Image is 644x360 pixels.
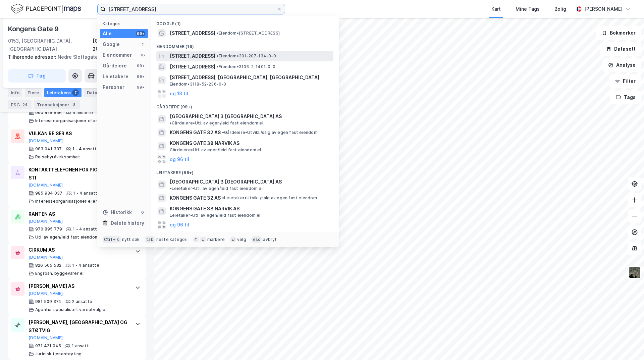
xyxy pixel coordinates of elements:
[35,191,62,196] div: 985 934 037
[35,343,61,349] div: 971 421 045
[140,52,145,58] div: 16
[170,186,264,191] span: Leietaker • Utl. av egen/leid fast eiendom el.
[35,263,61,268] div: 826 505 532
[222,130,318,135] span: Gårdeiere • Utvikl./salg av egen fast eiendom
[554,5,566,13] div: Bolig
[29,166,128,182] div: KONTAKTTELEFONEN FOR PIONERDYKKERE STI
[35,226,62,232] div: 970 895 779
[170,139,331,147] span: KONGENS GATE 38 NARVIK AS
[140,210,145,215] div: 0
[8,100,32,109] div: ESG
[207,237,225,242] div: markere
[72,299,92,304] div: 2 ansatte
[217,64,275,69] span: Eiendom • 3103-2-1401-0-0
[103,30,112,38] div: Alle
[103,21,148,26] div: Kategori
[217,53,276,59] span: Eiendom • 301-207-134-0-0
[170,73,331,82] span: [STREET_ADDRESS], [GEOGRAPHIC_DATA], [GEOGRAPHIC_DATA]
[170,205,331,213] span: KONGENS GATE 38 NARVIK AS
[222,130,224,135] span: •
[170,194,221,202] span: KONGENS GATE 32 AS
[35,146,62,152] div: 983 041 337
[610,328,644,360] iframe: Chat Widget
[8,54,58,60] span: Tilhørende adresser:
[71,101,77,108] div: 8
[217,53,219,58] span: •
[217,31,280,36] span: Eiendom • [STREET_ADDRESS]
[151,99,339,111] div: Gårdeiere (99+)
[151,230,339,242] div: Personer (99+)
[72,343,89,349] div: 1 ansatt
[103,62,127,70] div: Gårdeiere
[35,299,61,304] div: 981 509 374
[111,219,144,227] div: Delete history
[170,213,262,218] span: Leietaker • Utl. av egen/leid fast eiendom el.
[21,101,29,108] div: 24
[8,53,141,61] div: Nedre Slottsgate 4c
[600,42,641,56] button: Datasett
[29,291,63,296] button: [DOMAIN_NAME]
[170,63,215,71] span: [STREET_ADDRESS]
[103,83,124,91] div: Personer
[29,183,63,188] button: [DOMAIN_NAME]
[170,221,189,229] button: og 96 til
[237,237,246,242] div: velg
[151,16,339,28] div: Google (1)
[491,5,501,13] div: Kart
[170,52,215,60] span: [STREET_ADDRESS]
[222,195,317,201] span: Leietaker • Utvikl./salg av egen fast eiendom
[170,155,189,163] button: og 96 til
[8,23,60,34] div: Kongens Gate 9
[263,237,277,242] div: avbryt
[103,40,120,48] div: Google
[609,74,641,88] button: Filter
[516,5,540,13] div: Mine Tags
[145,236,155,243] div: tab
[217,31,219,36] span: •
[8,69,66,83] button: Tag
[34,100,80,109] div: Transaksjoner
[136,31,145,36] div: 99+
[73,191,100,196] div: 1 - 4 ansatte
[8,88,22,97] div: Info
[93,37,146,53] div: [GEOGRAPHIC_DATA], 207/140
[29,282,128,290] div: [PERSON_NAME] AS
[170,82,226,87] span: Eiendom • 3118-52-236-0-0
[122,237,140,242] div: nytt søk
[584,5,623,13] div: [PERSON_NAME]
[29,210,128,218] div: RANTEN AS
[170,29,215,37] span: [STREET_ADDRESS]
[29,255,63,260] button: [DOMAIN_NAME]
[170,128,221,137] span: KONGENS GATE 32 AS
[35,154,80,160] div: Reisebyråvirksomhet
[136,85,145,90] div: 99+
[72,146,100,152] div: 1 - 4 ansatte
[84,88,117,97] div: Datasett
[170,90,188,98] button: og 13 til
[151,39,339,51] div: Eiendommer (16)
[35,271,85,276] div: Engrosh. byggevarer el.
[35,118,100,123] div: Interesseorganisasjoner ellers
[29,219,63,224] button: [DOMAIN_NAME]
[170,178,282,186] span: [GEOGRAPHIC_DATA] 3 [GEOGRAPHIC_DATA] AS
[170,120,172,125] span: •
[136,74,145,79] div: 99+
[29,138,63,144] button: [DOMAIN_NAME]
[35,110,62,115] div: 990 416 656
[103,236,121,243] div: Ctrl + k
[103,51,132,59] div: Eiendommer
[29,335,63,341] button: [DOMAIN_NAME]
[103,208,132,216] div: Historikk
[44,88,82,97] div: Leietakere
[252,236,262,243] div: esc
[35,199,100,204] div: Interesseorganisasjoner ellers
[29,130,128,138] div: VULKAN REISER AS
[140,42,145,47] div: 1
[136,63,145,68] div: 99+
[29,318,128,335] div: [PERSON_NAME], [GEOGRAPHIC_DATA] OG STØTVIG
[610,328,644,360] div: Kontrollprogram for chat
[170,120,264,126] span: Gårdeiere • Utl. av egen/leid fast eiendom el.
[35,235,105,240] div: Utl. av egen/leid fast eiendom el.
[72,89,79,96] div: 7
[602,58,641,72] button: Analyse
